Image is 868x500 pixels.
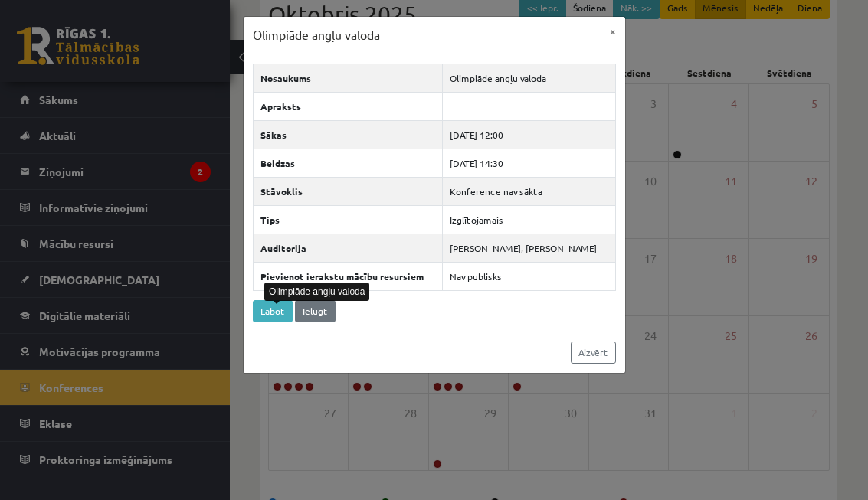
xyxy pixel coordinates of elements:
a: Ielūgt [295,300,336,322]
a: Labot [253,300,293,322]
th: Nosaukums [253,64,443,92]
th: Tips [253,205,443,234]
th: Auditorija [253,234,443,262]
td: Nav publisks [443,262,615,290]
th: Beidzas [253,149,443,177]
th: Stāvoklis [253,177,443,205]
td: Izglītojamais [443,205,615,234]
th: Pievienot ierakstu mācību resursiem [253,262,443,290]
h3: Olimpiāde angļu valoda [253,26,380,44]
button: × [601,17,625,46]
td: [DATE] 12:00 [443,120,615,149]
td: Olimpiāde angļu valoda [443,64,615,92]
a: Aizvērt [571,342,616,364]
td: Konference nav sākta [443,177,615,205]
td: [PERSON_NAME], [PERSON_NAME] [443,234,615,262]
th: Sākas [253,120,443,149]
div: Olimpiāde angļu valoda [264,283,369,301]
th: Apraksts [253,92,443,120]
td: [DATE] 14:30 [443,149,615,177]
